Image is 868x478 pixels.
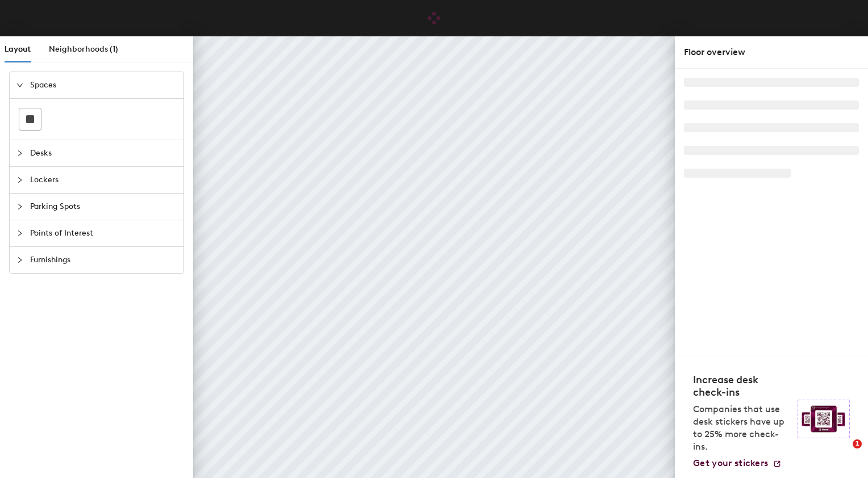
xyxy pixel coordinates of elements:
span: Spaces [30,72,177,98]
span: Furnishings [30,247,177,273]
span: expanded [16,82,23,89]
span: collapsed [16,257,23,263]
a: Get your stickers [693,458,782,469]
span: Lockers [30,167,177,193]
span: Parking Spots [30,194,177,220]
span: Layout [5,44,31,54]
span: collapsed [16,230,23,237]
iframe: Intercom live chat [829,439,857,467]
span: Points of Interest [30,220,177,246]
span: collapsed [16,177,23,183]
span: 1 [853,439,862,448]
span: Desks [30,140,177,166]
span: collapsed [16,150,23,157]
div: Floor overview [684,45,859,59]
span: collapsed [16,203,23,210]
img: Sticker logo [798,400,850,438]
span: Get your stickers [693,458,768,468]
p: Companies that use desk stickers have up to 25% more check-ins. [693,403,791,453]
h4: Increase desk check-ins [693,374,791,399]
span: Neighborhoods (1) [49,44,118,54]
